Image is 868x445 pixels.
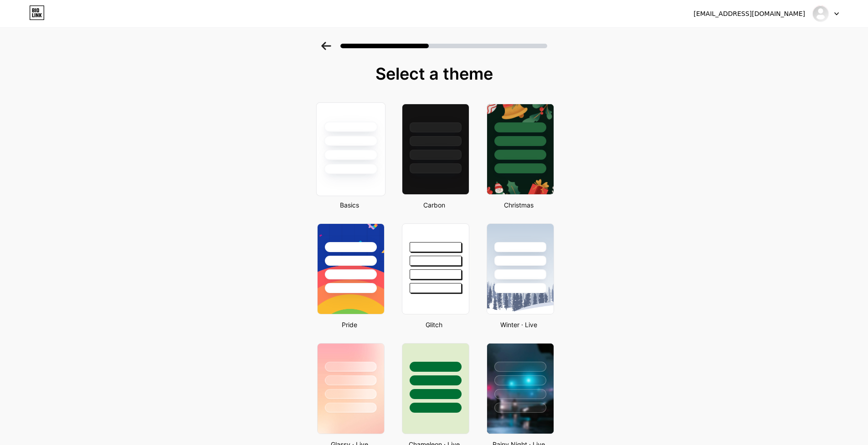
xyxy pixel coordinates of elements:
[313,65,555,83] div: Select a theme
[484,320,554,329] div: Winter · Live
[399,200,469,210] div: Carbon
[484,200,554,210] div: Christmas
[314,320,385,329] div: Pride
[399,320,469,329] div: Glitch
[314,200,385,210] div: Basics
[693,9,805,19] div: [EMAIL_ADDRESS][DOMAIN_NAME]
[812,5,829,22] img: cmsmrnn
